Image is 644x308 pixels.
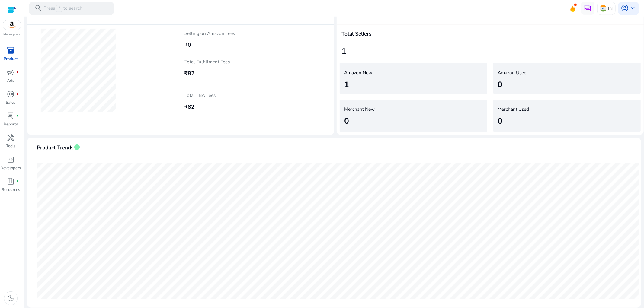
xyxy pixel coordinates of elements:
span: Product Trends [37,142,74,153]
img: in.svg [600,5,607,12]
p: ₹0 [184,41,324,49]
h5: Merchant New [344,106,475,112]
p: Developers [1,165,21,171]
p: Total Fulfillment Fees [184,59,324,65]
span: info [74,144,80,151]
div: 0 [498,115,503,127]
p: Ads [7,78,14,84]
div: 1 [341,45,639,57]
p: Resources [2,187,20,193]
div: 0 [498,79,503,91]
span: book_4 [7,177,15,185]
span: fiber_manual_record [16,71,19,74]
p: Marketplace [4,32,21,37]
span: donut_small [7,90,15,98]
p: Reports [4,122,18,128]
p: IN [608,3,613,14]
h4: Total Sellers [341,31,639,37]
div: 1 [344,79,349,91]
p: Press to search [43,5,82,12]
h5: Merchant Used [498,106,629,112]
span: lab_profile [7,112,15,120]
span: search [34,4,42,12]
span: / [56,5,62,12]
span: code_blocks [7,156,15,164]
span: dark_mode [7,294,15,302]
span: fiber_manual_record [16,93,19,96]
h5: Amazon Used [498,70,629,75]
p: Sales [6,100,16,106]
span: handyman [7,134,15,142]
p: Selling on Amazon Fees [184,30,324,37]
p: ₹82 [184,69,324,77]
span: campaign [7,68,15,76]
p: Tools [6,143,15,149]
span: fiber_manual_record [16,180,19,183]
div: 0 [344,115,349,127]
span: account_circle [621,4,629,12]
span: inventory_2 [7,46,15,54]
p: ₹82 [184,103,324,111]
span: keyboard_arrow_down [629,4,636,12]
p: Total FBA Fees [184,92,324,99]
span: fiber_manual_record [16,115,19,117]
p: Product [4,56,18,62]
h5: Amazon New [344,70,475,75]
img: amazon.svg [3,20,21,30]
